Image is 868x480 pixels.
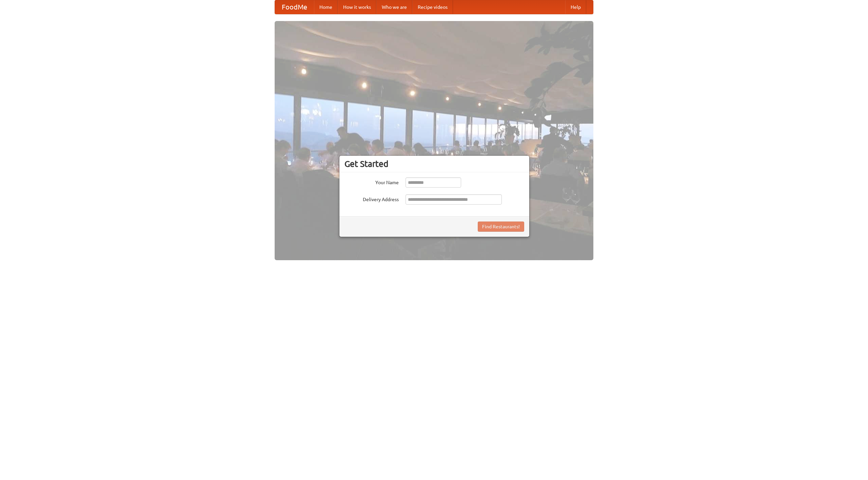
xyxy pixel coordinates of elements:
label: Delivery Address [344,194,399,203]
a: How it works [338,0,376,14]
h3: Get Started [344,159,524,169]
a: Recipe videos [412,0,453,14]
a: FoodMe [275,0,314,14]
a: Help [565,0,586,14]
a: Who we are [376,0,412,14]
label: Your Name [344,177,399,186]
a: Home [314,0,338,14]
button: Find Restaurants! [478,222,524,232]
